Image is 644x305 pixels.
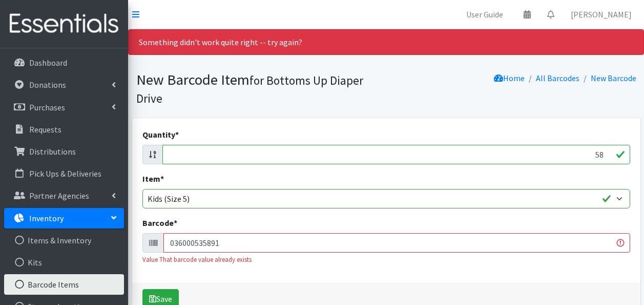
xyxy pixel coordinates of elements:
a: Dashboard [4,52,124,73]
p: Purchases [29,102,65,112]
p: Inventory [29,213,64,223]
label: Barcode [142,217,177,229]
a: Barcode Items [4,274,124,295]
a: Kits [4,252,124,273]
p: Pick Ups & Deliveries [29,168,101,179]
p: Donations [29,80,66,90]
a: [PERSON_NAME] [563,4,640,25]
p: Partner Agencies [29,190,89,201]
h1: New Barcode Item [136,71,383,106]
a: Inventory [4,208,124,228]
abbr: required [160,174,164,184]
a: All Barcodes [536,73,579,83]
div: Value That barcode value already exists [142,255,630,264]
abbr: required [174,218,177,228]
img: HumanEssentials [4,7,124,41]
div: Something didn't work quite right -- try again? [128,29,644,55]
a: Partner Agencies [4,185,124,206]
a: Donations [4,74,124,95]
abbr: required [175,129,179,140]
a: Distributions [4,141,124,162]
a: Purchases [4,97,124,118]
small: for Bottoms Up Diaper Drive [136,73,363,106]
p: Dashboard [29,58,67,68]
p: Distributions [29,146,76,157]
label: Item [142,173,164,185]
label: Quantity [142,128,179,141]
a: Requests [4,119,124,140]
a: User Guide [458,4,511,25]
a: New Barcode [591,73,636,83]
a: Pick Ups & Deliveries [4,163,124,184]
a: Items & Inventory [4,230,124,251]
a: Home [494,73,525,83]
p: Requests [29,124,61,135]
